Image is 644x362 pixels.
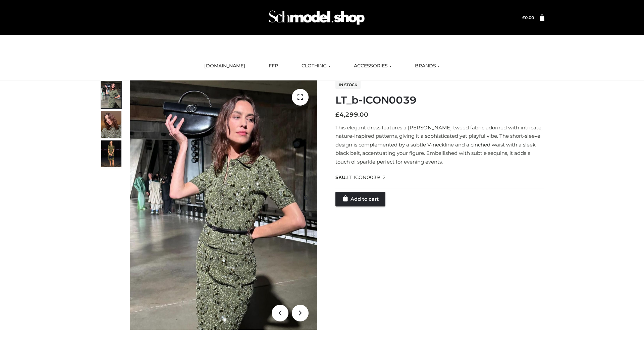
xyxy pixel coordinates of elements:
[101,140,121,167] img: Screenshot-2024-10-29-at-7.00.09%E2%80%AFPM.jpg
[199,59,250,73] a: [DOMAIN_NAME]
[264,59,283,73] a: FFP
[335,111,339,118] span: £
[335,81,361,89] span: In stock
[410,59,445,73] a: BRANDS
[335,173,386,181] span: SKU:
[335,123,544,166] p: This elegant dress features a [PERSON_NAME] tweed fabric adorned with intricate, nature-inspired ...
[335,94,544,106] h1: LT_b-ICON0039
[101,111,121,138] img: Screenshot-2024-10-29-at-7.00.03%E2%80%AFPM.jpg
[297,59,335,73] a: CLOTHING
[522,15,525,20] span: £
[130,80,317,330] img: LT_b-ICON0039
[266,4,367,31] img: Schmodel Admin 964
[335,111,368,118] bdi: 4,299.00
[522,15,534,20] a: £0.00
[349,59,396,73] a: ACCESSORIES
[101,81,121,108] img: Screenshot-2024-10-29-at-6.59.56%E2%80%AFPM.jpg
[522,15,534,20] bdi: 0.00
[335,192,385,206] a: Add to cart
[346,174,386,180] span: LT_ICON0039_2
